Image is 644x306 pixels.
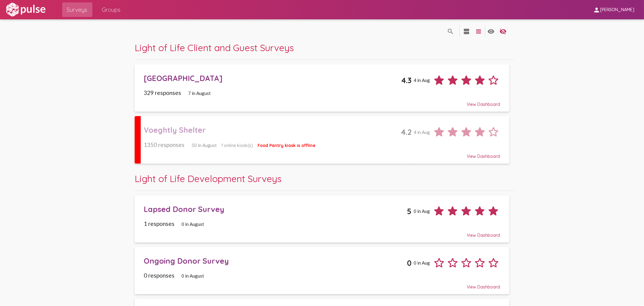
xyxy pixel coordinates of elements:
[475,28,482,35] mat-icon: language
[135,247,509,294] a: Ongoing Donor Survey00 in Aug0 responses0 in AugustView Dashboard
[144,279,500,290] div: View Dashboard
[414,208,430,214] span: 0 in Aug
[463,28,470,35] mat-icon: language
[600,7,634,13] span: [PERSON_NAME]
[67,4,88,15] span: Surveys
[135,116,509,163] a: Voeghtly Shelter4.24 in Aug1350 responses50 in August1 online kiosk(s)Food Pantry kiosk is offlin...
[401,76,412,85] span: 4.3
[588,4,639,15] button: [PERSON_NAME]
[414,129,430,135] span: 4 in Aug
[5,2,46,17] img: white-logo.svg
[144,96,500,107] div: View Dashboard
[62,2,92,17] a: Surveys
[144,272,175,279] span: 0 responses
[258,143,316,148] span: Food Pantry kiosk is offline
[181,273,204,278] span: 0 in August
[407,258,412,268] span: 0
[102,4,121,15] span: Groups
[414,260,430,265] span: 0 in Aug
[97,2,126,17] a: Groups
[188,90,211,96] span: 7 in August
[401,127,412,137] span: 4.2
[407,207,412,216] span: 5
[414,77,430,83] span: 4 in Aug
[593,6,600,14] mat-icon: person
[461,25,473,37] button: language
[144,148,500,159] div: View Dashboard
[221,143,253,148] span: 1 online kiosk(s)
[488,28,495,35] mat-icon: language
[144,73,401,83] div: [GEOGRAPHIC_DATA]
[135,195,509,243] a: Lapsed Donor Survey50 in Aug1 responses0 in AugustView Dashboard
[135,42,294,54] span: Light of Life Client and Guest Surveys
[144,220,175,227] span: 1 responses
[135,173,281,184] span: Light of Life Development Surveys
[144,125,401,135] div: Voeghtly Shelter
[444,25,457,37] button: language
[135,64,509,112] a: [GEOGRAPHIC_DATA]4.34 in Aug329 responses7 in AugustView Dashboard
[500,28,507,35] mat-icon: language
[473,25,485,37] button: language
[447,28,454,35] mat-icon: language
[144,141,184,148] span: 1350 responses
[144,227,500,238] div: View Dashboard
[144,256,407,265] div: Ongoing Donor Survey
[191,142,217,148] span: 50 in August
[181,221,204,227] span: 0 in August
[144,89,181,96] span: 329 responses
[497,25,509,37] button: language
[485,25,497,37] button: language
[144,204,407,214] div: Lapsed Donor Survey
